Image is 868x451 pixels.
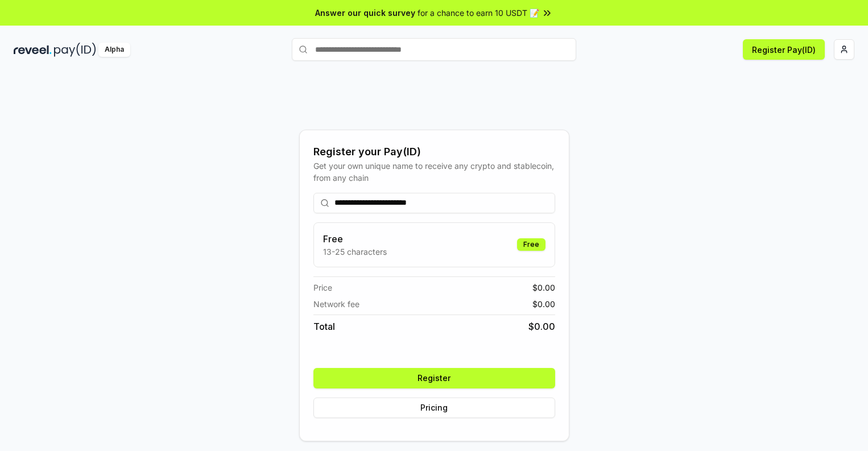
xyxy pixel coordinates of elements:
[98,43,130,57] div: Alpha
[743,39,825,60] button: Register Pay(ID)
[532,282,555,293] span: $ 0.00
[14,43,52,57] img: reveel_dark
[517,238,545,251] div: Free
[418,7,539,19] span: for a chance to earn 10 USDT 📝
[313,320,335,333] span: Total
[528,320,555,333] span: $ 0.00
[313,368,555,388] button: Register
[323,232,387,246] h3: Free
[313,160,555,184] div: Get your own unique name to receive any crypto and stablecoin, from any chain
[315,7,415,19] span: Answer our quick survey
[532,298,555,310] span: $ 0.00
[54,43,96,57] img: pay_id
[313,282,332,293] span: Price
[313,144,555,160] div: Register your Pay(ID)
[313,398,555,418] button: Pricing
[323,246,387,258] p: 13-25 characters
[313,298,359,310] span: Network fee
